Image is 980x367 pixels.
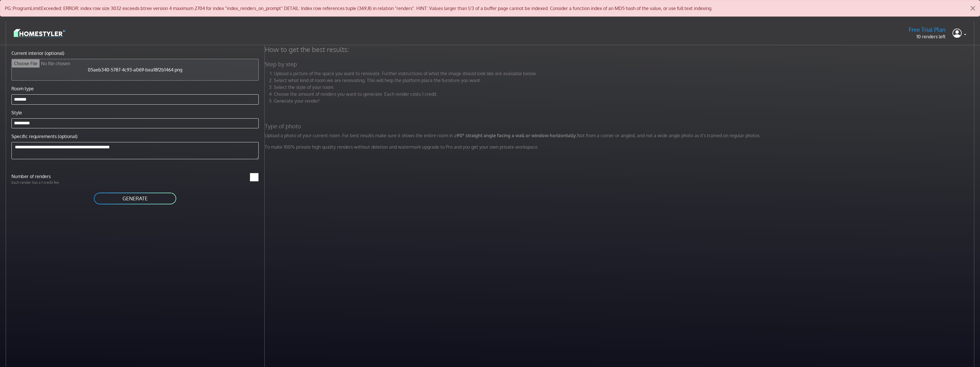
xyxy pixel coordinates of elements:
[8,180,135,185] p: Each render has a 1 credit fee
[261,132,979,139] p: Upload a photo of your current room. For best results make sure it shows the entire room in a Not...
[261,45,979,54] h4: How to get the best results:
[11,85,34,92] label: Room type
[8,173,135,180] label: Number of renders
[93,192,177,205] button: GENERATE
[14,28,65,38] img: logo-3de290ba35641baa71223ecac5eacb59cb85b4c7fdf211dc9aaecaaee71ea2f8.svg
[274,91,976,97] li: Choose the amount of renders you want to generate. Each render costs 1 credit.
[457,133,577,138] strong: 90° straight angle facing a wall or window horizontally.
[261,61,979,68] h5: Step by step
[909,33,946,40] p: 10 renders left
[274,70,976,77] li: Upload a picture of the space you want to renovate. Further instructions of what the image should...
[274,84,976,91] li: Select the style of your room.
[274,97,976,104] li: Generate your render!
[966,0,980,16] button: Close
[274,77,976,84] li: Select what kind of room we are renovating. This will help the platform place the furniture you w...
[11,50,64,57] label: Current interior (optional)
[261,123,979,130] h5: Type of photo
[11,133,78,140] label: Specific requirements (optional)
[261,143,979,150] p: To make 100% private high quality renders without deletion and watermark upgrade to Pro and you g...
[11,109,22,116] label: Style
[909,26,946,33] h5: Free Trial Plan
